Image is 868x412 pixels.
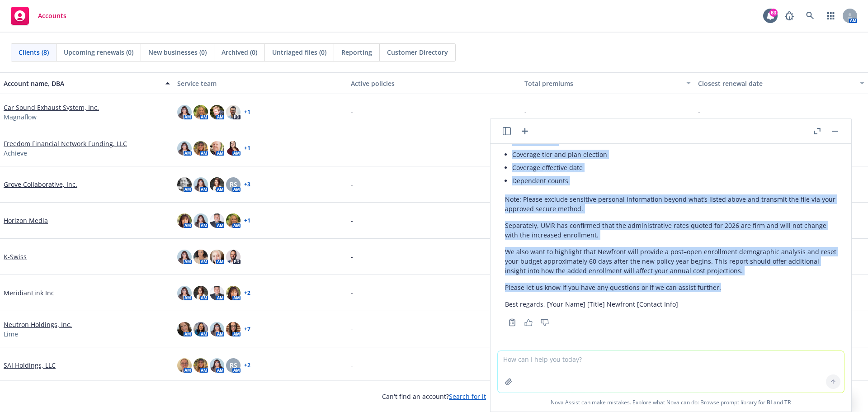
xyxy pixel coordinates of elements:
[521,72,694,94] button: Total premiums
[210,213,224,228] img: photo
[784,398,791,406] a: TR
[193,286,208,300] img: photo
[4,103,99,112] a: Car Sound Exhaust System, Inc.
[512,148,837,161] li: Coverage tier and plan election
[4,216,48,225] a: Horizon Media
[341,47,372,57] span: Reporting
[230,360,237,370] span: RS
[351,324,353,334] span: -
[351,107,353,117] span: -
[698,107,700,117] span: -
[244,363,250,368] a: + 2
[780,7,798,25] a: Report a Bug
[210,322,224,336] img: photo
[244,182,250,187] a: + 3
[382,392,486,401] span: Can't find an account?
[4,79,160,88] div: Account name, DBA
[351,180,353,189] span: -
[505,221,837,240] p: Separately, UMR has confirmed that the administrative rates quoted for 2026 are firm and will not...
[177,286,192,300] img: photo
[244,290,250,296] a: + 2
[508,318,516,327] svg: Copy to clipboard
[494,393,848,412] span: Nova Assist can make mistakes. Explore what Nova can do: Browse prompt library for and
[177,141,192,156] img: photo
[347,72,521,94] button: Active policies
[210,105,224,119] img: photo
[4,360,56,370] a: SAI Holdings, LLC
[449,392,486,401] a: Search for it
[4,112,37,122] span: Magnaflow
[769,9,778,17] div: 63
[177,105,192,119] img: photo
[698,79,854,88] div: Closest renewal date
[226,286,241,300] img: photo
[822,7,840,25] a: Switch app
[177,79,344,88] div: Service team
[193,213,208,228] img: photo
[694,72,868,94] button: Closest renewal date
[7,3,70,28] a: Accounts
[226,213,241,228] img: photo
[177,213,192,228] img: photo
[524,107,527,117] span: -
[244,109,250,115] a: + 1
[210,358,224,373] img: photo
[801,7,819,25] a: Search
[193,358,208,373] img: photo
[193,177,208,192] img: photo
[351,216,353,225] span: -
[177,322,192,336] img: photo
[244,327,250,332] a: + 7
[244,218,250,223] a: + 1
[222,47,257,57] span: Archived (0)
[244,146,250,151] a: + 1
[193,250,208,264] img: photo
[505,247,837,275] p: We also want to highlight that Newfront will provide a post–open enrollment demographic analysis ...
[4,288,54,298] a: MeridianLink Inc
[505,194,837,213] p: Note: Please exclude sensitive personal information beyond what’s listed above and transmit the f...
[193,105,208,119] img: photo
[226,322,241,336] img: photo
[351,288,353,298] span: -
[230,180,237,189] span: RS
[148,47,207,57] span: New businesses (0)
[210,177,224,192] img: photo
[4,320,72,329] a: Neutron Holdings, Inc.
[351,79,517,88] div: Active policies
[538,316,552,329] button: Thumbs down
[19,47,49,57] span: Clients (8)
[4,329,18,339] span: Lime
[226,250,241,264] img: photo
[524,79,681,88] div: Total premiums
[387,47,448,57] span: Customer Directory
[351,360,353,370] span: -
[351,252,353,261] span: -
[193,322,208,336] img: photo
[505,299,837,309] p: Best regards, [Your Name] [Title] Newfront [Contact Info]
[4,180,77,189] a: Grove Collaborative, Inc.
[174,72,347,94] button: Service team
[193,141,208,156] img: photo
[4,252,27,261] a: K-Swiss
[4,148,27,158] span: Achieve
[512,161,837,174] li: Coverage effective date
[210,250,224,264] img: photo
[4,139,127,148] a: Freedom Financial Network Funding, LLC
[210,286,224,300] img: photo
[64,47,133,57] span: Upcoming renewals (0)
[177,177,192,192] img: photo
[512,174,837,187] li: Dependent counts
[272,47,326,57] span: Untriaged files (0)
[38,12,66,19] span: Accounts
[767,398,772,406] a: BI
[210,141,224,156] img: photo
[177,358,192,373] img: photo
[226,105,241,119] img: photo
[505,283,837,292] p: Please let us know if you have any questions or if we can assist further.
[226,141,241,156] img: photo
[177,250,192,264] img: photo
[351,143,353,153] span: -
